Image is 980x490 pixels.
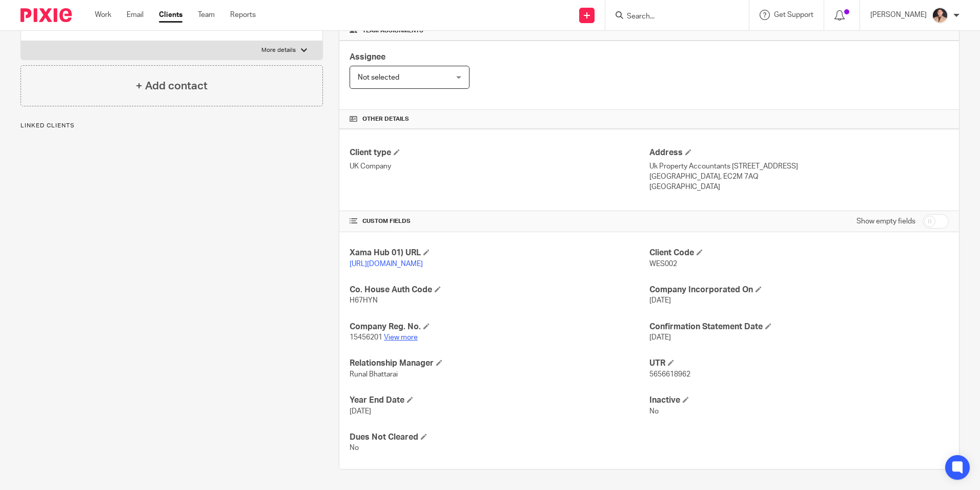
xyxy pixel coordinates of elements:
[649,395,949,406] h4: Inactive
[350,408,371,415] span: [DATE]
[350,53,385,61] span: Assignee
[649,182,949,192] p: [GEOGRAPHIC_DATA]
[649,260,677,268] span: WES002
[649,408,659,415] span: No
[350,217,649,225] h4: CUSTOM FIELDS
[350,334,382,341] span: 15456201
[649,322,949,332] h4: Confirmation Statement Date
[649,371,690,378] span: 5656618962
[350,322,649,332] h4: Company Reg. No.
[261,46,296,54] p: More details
[230,10,256,20] a: Reports
[649,147,949,158] h4: Address
[649,297,671,304] span: [DATE]
[136,78,208,94] h4: + Add contact
[649,248,949,258] h4: Client Code
[350,395,649,406] h4: Year End Date
[362,115,409,123] span: Other details
[870,10,927,20] p: [PERSON_NAME]
[350,248,649,258] h4: Xama Hub 01) URL
[198,10,215,20] a: Team
[350,161,649,172] p: UK Company
[856,216,915,227] label: Show empty fields
[350,285,649,295] h4: Co. House Auth Code
[159,10,182,20] a: Clients
[350,358,649,369] h4: Relationship Manager
[21,122,323,130] p: Linked clients
[626,12,718,22] input: Search
[649,285,949,295] h4: Company Incorporated On
[932,7,948,24] img: Nikhil%20(2).jpg
[350,432,649,443] h4: Dues Not Cleared
[384,334,418,341] a: View more
[649,334,671,341] span: [DATE]
[649,172,949,182] p: [GEOGRAPHIC_DATA], EC2M 7AQ
[127,10,144,20] a: Email
[649,358,949,369] h4: UTR
[358,74,399,81] span: Not selected
[350,297,378,304] span: H67HYN
[350,444,359,451] span: No
[649,161,949,172] p: Uk Property Accountants [STREET_ADDRESS]
[95,10,111,20] a: Work
[774,11,813,18] span: Get Support
[350,371,398,378] span: Runal Bhattarai
[350,260,423,268] a: [URL][DOMAIN_NAME]
[350,147,649,158] h4: Client type
[21,8,72,22] img: Pixie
